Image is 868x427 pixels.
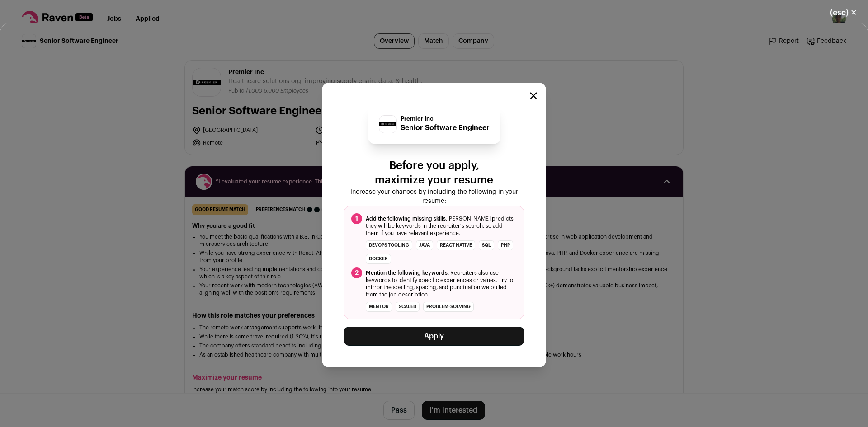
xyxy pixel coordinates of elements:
p: Senior Software Engineer [401,122,490,133]
li: devOps tooling [366,240,412,250]
li: JAVA [416,240,433,250]
span: 2 [351,267,362,278]
p: Increase your chances by including the following in your resume: [344,188,524,206]
li: mentor [366,302,392,312]
button: Close modal [819,3,868,23]
span: Add the following missing skills. [366,216,447,221]
p: Before you apply, maximize your resume [344,159,524,188]
button: Apply [344,327,524,346]
li: SQL [479,240,494,250]
p: Premier Inc [401,115,490,122]
li: PHP [498,240,513,250]
span: 1 [351,213,362,224]
span: [PERSON_NAME] predicts they will be keywords in the recruiter's search, so add them if you have r... [366,215,517,237]
span: Mention the following keywords [366,270,448,276]
img: e3d8fc2fcb31ca7d33a1b0fae0f9e47e3c5387b6173be2ecb882cdd6320aa2d5.jpg [379,122,396,126]
li: Docker [366,254,391,264]
li: React Native [437,240,475,250]
button: Close modal [530,92,537,99]
span: . Recruiters also use keywords to identify specific experiences or values. Try to mirror the spel... [366,269,517,298]
li: problem-solving [423,302,474,312]
li: scaled [396,302,420,312]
